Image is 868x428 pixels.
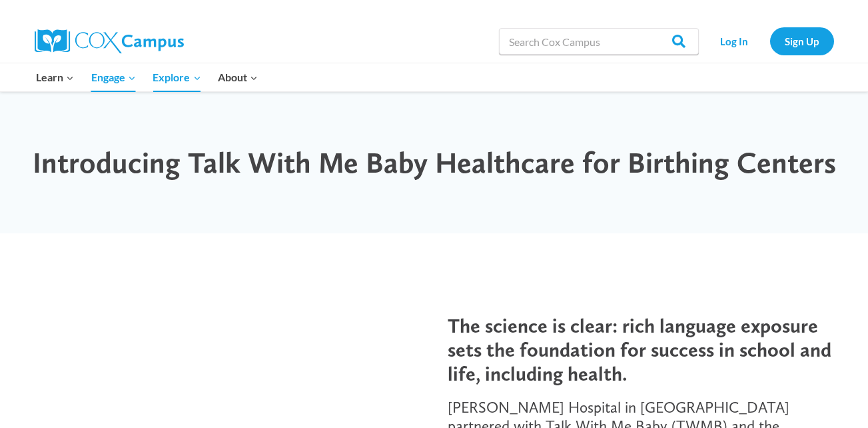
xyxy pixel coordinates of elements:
[28,63,266,91] nav: Primary Navigation
[31,145,837,181] h1: Introducing Talk With Me Baby Healthcare for Birthing Centers
[499,28,699,55] input: Search Cox Campus
[153,69,201,86] span: Explore
[35,29,184,53] img: Cox Campus
[36,69,74,86] span: Learn
[448,313,831,385] span: The science is clear: rich language exposure sets the foundation for success in school and life, ...
[91,69,136,86] span: Engage
[770,27,834,55] a: Sign Up
[705,27,763,55] a: Log In
[218,69,258,86] span: About
[705,27,834,55] nav: Secondary Navigation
